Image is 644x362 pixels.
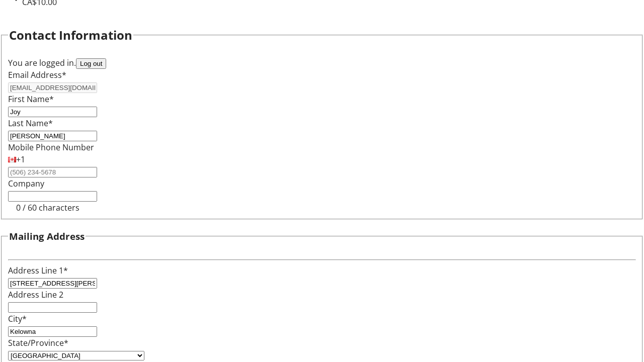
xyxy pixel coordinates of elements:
input: (506) 234-5678 [8,167,97,177]
label: Last Name* [8,118,53,129]
label: Address Line 1* [8,265,68,276]
tr-character-limit: 0 / 60 characters [16,202,79,213]
label: Mobile Phone Number [8,142,94,153]
div: You are logged in. [8,57,636,69]
h3: Mailing Address [9,229,85,243]
input: Address [8,278,97,289]
label: Email Address* [8,69,66,80]
label: Company [8,178,44,189]
label: Address Line 2 [8,289,63,300]
input: City [8,326,97,337]
h2: Contact Information [9,26,132,44]
label: State/Province* [8,337,68,348]
label: City* [8,313,27,324]
button: Log out [76,58,106,69]
label: First Name* [8,94,54,105]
